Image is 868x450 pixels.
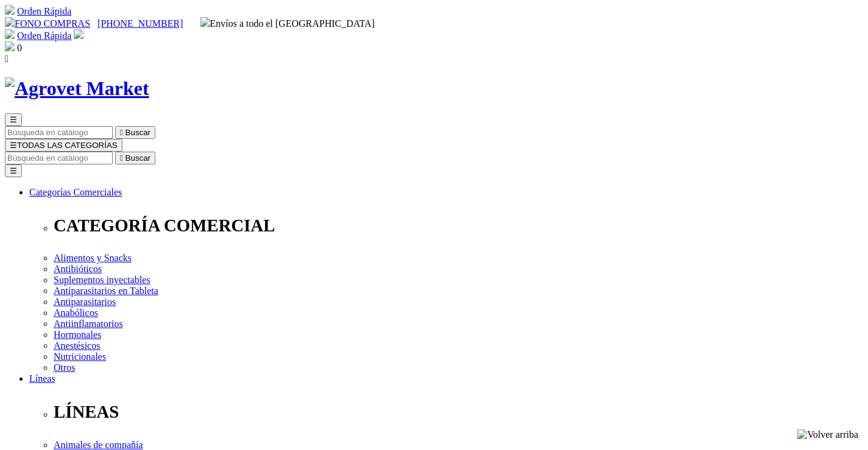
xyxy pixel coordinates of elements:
[5,54,9,64] i: 
[5,17,15,27] img: phone.svg
[17,43,22,53] span: 0
[17,30,71,41] a: Orden Rápida
[5,77,149,100] img: Agrovet Market
[5,18,90,29] a: FONO COMPRAS
[54,402,863,422] p: LÍNEAS
[200,18,375,29] span: Envíos a todo el [GEOGRAPHIC_DATA]
[54,329,101,340] a: Hormonales
[115,126,155,139] button:  Buscar
[125,128,150,137] span: Buscar
[54,253,132,263] a: Alimentos y Snacks
[10,141,17,150] span: ☰
[74,29,83,39] img: user.svg
[29,373,55,384] a: Líneas
[200,17,210,27] img: delivery-truck.svg
[5,152,113,164] input: Buscar
[120,128,123,137] i: 
[5,126,113,139] input: Buscar
[125,153,150,163] span: Buscar
[5,113,22,126] button: ☰
[17,6,71,16] a: Orden Rápida
[29,187,122,197] a: Categorías Comerciales
[54,318,123,329] a: Antiinflamatorios
[97,18,183,29] a: [PHONE_NUMBER]
[5,5,15,15] img: shopping-cart.svg
[54,297,116,307] a: Antiparasitarios
[54,264,102,274] a: Antibióticos
[54,216,863,236] p: CATEGORÍA COMERCIAL
[5,164,22,177] button: ☰
[10,115,17,124] span: ☰
[54,308,98,318] a: Anabólicos
[54,440,143,450] a: Animales de compañía
[54,351,106,362] a: Nutricionales
[54,286,158,296] a: Antiparasitarios en Tableta
[120,153,123,163] i: 
[5,139,122,152] button: ☰TODAS LAS CATEGORÍAS
[5,29,15,39] img: shopping-cart.svg
[54,275,150,285] a: Suplementos inyectables
[54,362,76,373] a: Otros
[5,41,15,51] img: shopping-bag.svg
[797,429,858,440] img: Volver arriba
[115,152,155,164] button:  Buscar
[74,30,83,41] a: Acceda a su cuenta de cliente
[54,340,100,351] a: Anestésicos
